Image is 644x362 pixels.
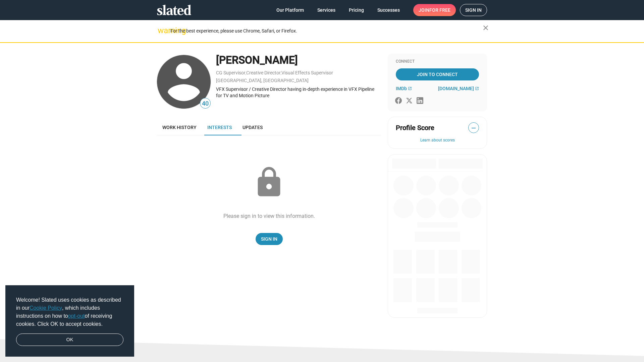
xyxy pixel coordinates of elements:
[276,4,304,16] span: Our Platform
[343,4,369,16] a: Pricing
[396,68,479,80] a: Join To Connect
[475,86,479,90] mat-icon: open_in_new
[246,70,281,75] a: Creative Director
[317,4,335,16] span: Services
[396,86,407,91] span: IMDb
[237,119,268,135] a: Updates
[438,86,474,91] span: [DOMAIN_NAME]
[419,4,450,16] span: Join
[162,125,197,130] span: Work history
[281,71,281,75] span: ,
[216,53,381,67] div: [PERSON_NAME]
[223,213,315,220] div: Please sign in to view this information.
[243,125,263,130] span: Updates
[252,166,286,199] mat-icon: lock
[16,334,123,346] a: dismiss cookie message
[460,4,487,16] a: Sign in
[256,233,283,245] a: Sign In
[216,78,309,83] a: [GEOGRAPHIC_DATA], [GEOGRAPHIC_DATA]
[68,313,85,319] a: opt-out
[465,4,482,16] span: Sign in
[216,86,381,99] div: VFX Supervisor / Creative Director having in-depth experience in VFX Pipeline for TV and Motion P...
[396,59,479,64] div: Connect
[482,24,490,32] mat-icon: close
[261,233,277,245] span: Sign In
[397,68,478,80] span: Join To Connect
[438,86,479,91] a: [DOMAIN_NAME]
[413,4,456,16] a: Joinfor free
[429,4,450,16] span: for free
[158,26,166,35] mat-icon: warning
[170,26,483,36] div: For the best experience, please use Chrome, Safari, or Firefox.
[202,119,237,135] a: Interests
[396,138,479,143] button: Learn about scores
[377,4,400,16] span: Successes
[372,4,405,16] a: Successes
[312,4,341,16] a: Services
[30,305,62,311] a: Cookie Policy
[157,119,202,135] a: Work history
[396,86,412,91] a: IMDb
[271,4,309,16] a: Our Platform
[408,86,412,90] mat-icon: open_in_new
[207,125,232,130] span: Interests
[469,124,479,132] span: —
[200,99,210,108] span: 40
[349,4,364,16] span: Pricing
[16,296,123,328] span: Welcome! Slated uses cookies as described in our , which includes instructions on how to of recei...
[5,285,134,357] div: cookieconsent
[281,70,333,75] a: Visual Effects Supervisor
[216,70,246,75] a: CG Supervisor
[396,123,434,132] span: Profile Score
